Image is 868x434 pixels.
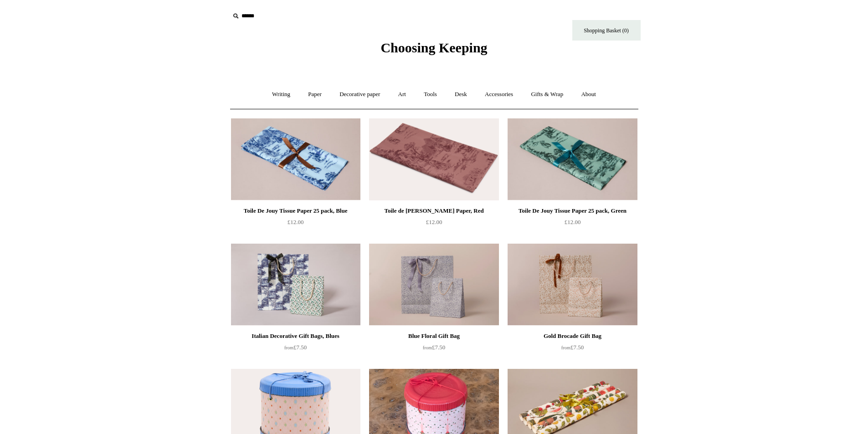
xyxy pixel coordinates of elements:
a: Art [390,82,414,107]
div: Toile de [PERSON_NAME] Paper, Red [371,205,496,216]
div: Italian Decorative Gift Bags, Blues [233,331,358,342]
span: £7.50 [561,344,584,351]
span: £12.00 [288,219,304,225]
a: Toile De Jouy Tissue Paper 25 pack, Green £12.00 [508,205,637,243]
img: Gold Brocade Gift Bag [508,244,637,326]
a: Gold Brocade Gift Bag from£7.50 [508,331,637,368]
span: Choosing Keeping [380,40,487,55]
a: Toile de Jouy Tissue Paper, Red Toile de Jouy Tissue Paper, Red [369,118,498,200]
img: Toile De Jouy Tissue Paper 25 pack, Blue [231,118,360,200]
span: £12.00 [565,219,581,225]
a: Blue Floral Gift Bag from£7.50 [369,331,498,368]
div: Gold Brocade Gift Bag [510,331,635,342]
a: Italian Decorative Gift Bags, Blues from£7.50 [231,331,360,368]
img: Toile de Jouy Tissue Paper, Red [369,118,498,200]
span: from [561,345,570,350]
span: £12.00 [426,219,442,225]
a: About [573,82,604,107]
a: Tools [416,82,445,107]
span: £7.50 [284,344,307,351]
a: Italian Decorative Gift Bags, Blues Italian Decorative Gift Bags, Blues [231,244,360,326]
a: Decorative paper [331,82,388,107]
img: Italian Decorative Gift Bags, Blues [231,244,360,326]
a: Toile De Jouy Tissue Paper 25 pack, Blue £12.00 [231,205,360,243]
a: Writing [264,82,298,107]
a: Shopping Basket (0) [572,20,641,41]
span: from [423,345,432,350]
a: Paper [300,82,330,107]
a: Gifts & Wrap [523,82,571,107]
div: Blue Floral Gift Bag [371,331,496,342]
a: Toile De Jouy Tissue Paper 25 pack, Green Toile De Jouy Tissue Paper 25 pack, Green [508,118,637,200]
a: Blue Floral Gift Bag Blue Floral Gift Bag [369,244,498,326]
a: Desk [447,82,475,107]
div: Toile De Jouy Tissue Paper 25 pack, Blue [233,205,358,216]
div: Toile De Jouy Tissue Paper 25 pack, Green [510,205,635,216]
a: Gold Brocade Gift Bag Gold Brocade Gift Bag [508,244,637,326]
span: £7.50 [423,344,445,351]
a: Choosing Keeping [380,47,487,54]
img: Toile De Jouy Tissue Paper 25 pack, Green [508,118,637,200]
span: from [284,345,293,350]
img: Blue Floral Gift Bag [369,244,498,326]
a: Toile de [PERSON_NAME] Paper, Red £12.00 [369,205,498,243]
a: Toile De Jouy Tissue Paper 25 pack, Blue Toile De Jouy Tissue Paper 25 pack, Blue [231,118,360,200]
a: Accessories [477,82,521,107]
